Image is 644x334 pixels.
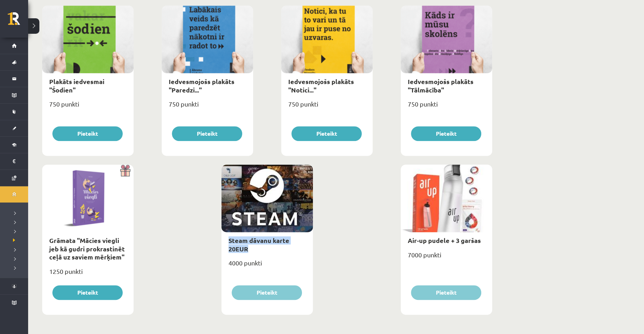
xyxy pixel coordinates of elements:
[162,98,253,116] div: 750 punkti
[172,126,242,141] button: Pieteikt
[118,165,134,176] img: Dāvana ar pārsteigumu
[49,236,125,261] a: Grāmata "Mācies viegli jeb kā gudri prokrastinēt ceļā uz saviem mērķiem"
[52,126,123,141] button: Pieteikt
[8,12,28,30] a: Rīgas 1. Tālmācības vidusskola
[411,126,481,141] button: Pieteikt
[52,285,123,300] button: Pieteikt
[49,77,104,94] a: Plakāts iedvesmai "Šodien"
[42,98,134,116] div: 750 punkti
[288,77,354,94] a: Iedvesmojošs plakāts "Notici..."
[228,236,289,252] a: Steam dāvanu karte 20EUR
[221,257,313,275] div: 4000 punkti
[411,285,481,300] button: Pieteikt
[291,126,362,141] button: Pieteikt
[42,265,134,283] div: 1250 punkti
[408,236,481,244] a: Air-up pudele + 3 garšas
[408,77,474,94] a: Iedvesmojošs plakāts "Tālmācība"
[169,77,234,94] a: Iedvesmojošs plakāts "Paredzi..."
[401,98,492,116] div: 750 punkti
[401,249,492,266] div: 7000 punkti
[281,98,373,116] div: 750 punkti
[232,285,302,300] button: Pieteikt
